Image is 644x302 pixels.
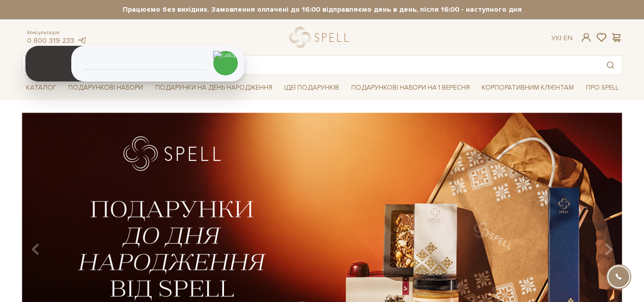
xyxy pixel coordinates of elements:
[560,34,562,42] span: |
[551,34,573,43] div: Ук
[599,56,622,74] button: Пошук товару у каталозі
[347,79,474,96] a: Подарункові набори на 1 Вересня
[582,80,623,96] a: Про Spell
[22,5,623,14] strong: Працюємо без вихідних. Замовлення оплачені до 16:00 відправляємо день в день, після 16:00 - насту...
[478,79,578,96] a: Корпоративним клієнтам
[64,80,147,96] a: Подарункові набори
[27,36,74,45] a: 0 800 319 233
[151,80,276,96] a: Подарунки на День народження
[564,34,573,42] a: En
[77,36,87,45] a: telegram
[27,30,87,36] span: Консультація:
[22,80,61,96] a: Каталог
[22,56,599,74] input: Пошук товару у каталозі
[280,80,343,96] a: Ідеї подарунків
